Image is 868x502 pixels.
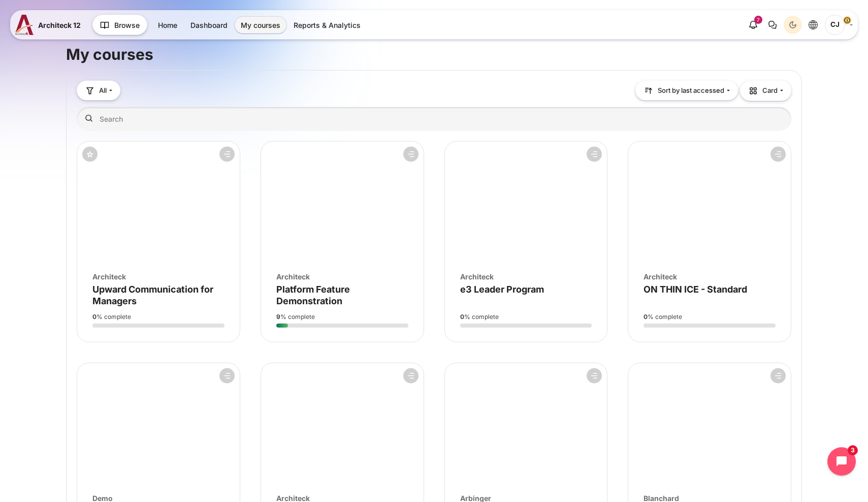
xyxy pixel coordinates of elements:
[92,15,147,35] button: Browse
[38,20,81,30] span: Architeck 12
[460,313,464,320] strong: 0
[658,86,724,96] span: Sort by last accessed
[276,271,408,282] div: Architeck
[825,15,853,35] a: User menu
[276,313,280,320] strong: 9
[748,86,778,96] span: Card
[763,16,782,34] button: There are 0 unread conversations
[77,107,791,131] input: Search
[744,16,762,34] div: Show notification window with 7 new notifications
[15,15,34,35] img: A12
[152,17,183,33] a: Home
[644,313,648,320] strong: 0
[15,15,85,35] a: A12 A12 Architeck 12
[644,284,747,295] a: ON THIN ICE - Standard
[92,271,224,282] div: Architeck
[804,16,822,34] button: Languages
[235,17,286,33] a: My courses
[184,17,234,33] a: Dashboard
[460,284,544,295] a: e3 Leader Program
[77,81,120,100] button: Grouping drop-down menu
[276,312,408,321] div: % complete
[635,81,738,100] button: Sorting drop-down menu
[644,312,776,321] div: % complete
[460,271,592,282] div: Architeck
[66,45,153,64] h1: My courses
[785,17,800,32] div: Dark Mode
[276,284,350,306] a: Platform Feature Demonstration
[825,15,845,35] span: Chanwut J
[287,17,367,33] a: Reports & Analytics
[99,86,107,96] span: All
[92,284,213,306] a: Upward Communication for Managers
[77,81,791,133] div: Course overview controls
[114,20,140,30] span: Browse
[740,81,791,101] button: Display drop-down menu
[92,313,97,320] strong: 0
[644,271,776,282] div: Architeck
[754,16,762,24] div: 7
[460,312,592,321] div: % complete
[784,16,802,34] button: Light Mode Dark Mode
[92,312,224,321] div: % complete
